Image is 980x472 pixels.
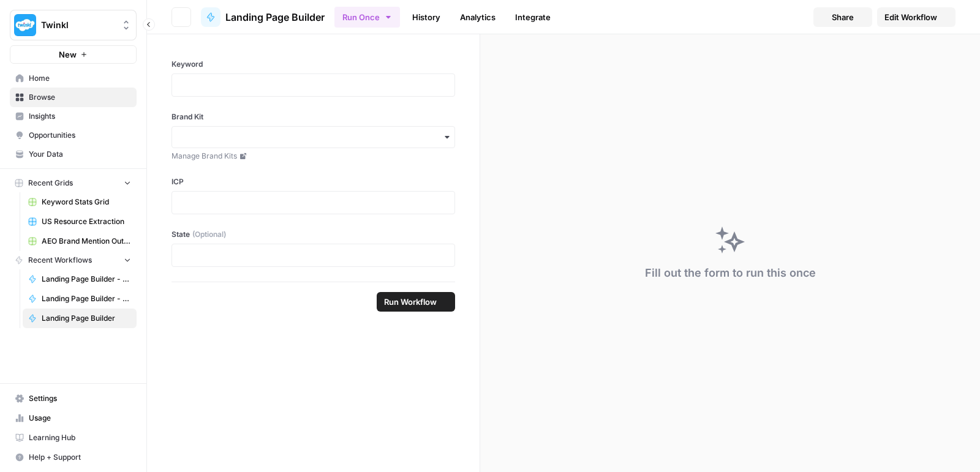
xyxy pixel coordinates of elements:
a: Learning Hub [10,428,137,448]
span: Keyword Stats Grid [42,197,131,208]
span: Recent Workflows [28,255,92,266]
span: US Resource Extraction [42,216,131,227]
span: Twinkl [41,19,115,31]
span: Opportunities [29,130,131,141]
span: Insights [29,111,131,122]
span: Learning Hub [29,432,131,443]
button: Recent Grids [10,174,137,192]
a: Home [10,69,137,88]
a: Manage Brand Kits [171,151,455,162]
button: Workspace: Twinkl [10,10,137,40]
span: Recent Grids [28,178,73,189]
span: Landing Page Builder [225,10,325,24]
button: Share [813,7,872,27]
button: Run Workflow [377,292,455,312]
span: AEO Brand Mention Outreach [42,236,131,247]
button: Run Once [334,7,400,28]
a: Integrate [508,7,558,27]
a: Opportunities [10,125,137,145]
span: Usage [29,413,131,424]
div: Fill out the form to run this once [645,264,816,282]
a: Edit Workflow [877,7,956,27]
a: History [405,7,448,27]
span: Share [832,11,854,23]
label: Keyword [171,59,455,70]
span: Your Data [29,149,131,160]
span: Edit Workflow [884,11,937,23]
span: Browse [29,92,131,103]
span: Landing Page Builder - Alt 1 [42,274,131,285]
button: New [10,45,137,64]
a: Landing Page Builder - [GEOGRAPHIC_DATA] [23,289,137,309]
span: Settings [29,393,131,404]
a: AEO Brand Mention Outreach [23,231,137,251]
span: Landing Page Builder [42,313,131,324]
a: Your Data [10,144,137,164]
a: Browse [10,88,137,107]
span: Run Workflow [384,296,437,308]
span: Home [29,73,131,84]
a: Landing Page Builder [201,7,325,27]
a: Analytics [453,7,503,27]
label: State [171,229,455,240]
label: ICP [171,176,455,187]
label: Brand Kit [171,111,455,122]
a: Usage [10,408,137,428]
button: Recent Workflows [10,251,137,269]
a: Landing Page Builder [23,309,137,328]
a: US Resource Extraction [23,212,137,231]
span: Help + Support [29,452,131,463]
a: Settings [10,389,137,408]
span: New [59,48,77,61]
a: Landing Page Builder - Alt 1 [23,269,137,289]
span: (Optional) [192,229,226,240]
a: Insights [10,107,137,126]
img: Twinkl Logo [14,14,36,36]
a: Keyword Stats Grid [23,192,137,212]
span: Landing Page Builder - [GEOGRAPHIC_DATA] [42,293,131,304]
button: Help + Support [10,448,137,467]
